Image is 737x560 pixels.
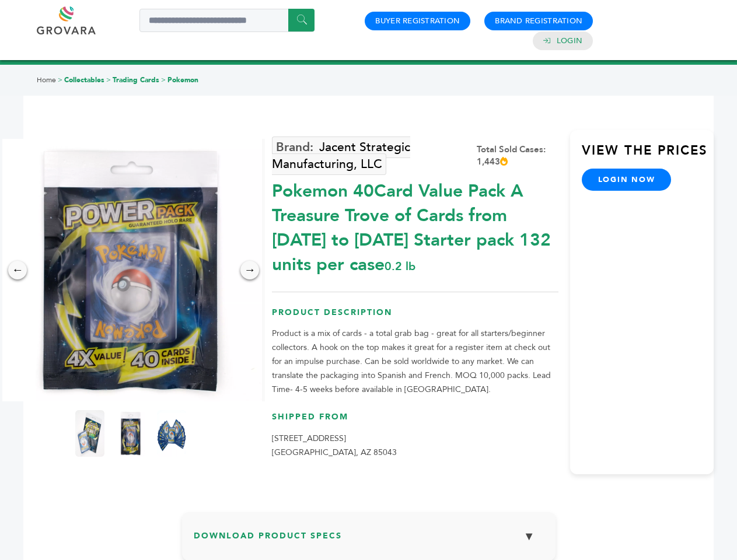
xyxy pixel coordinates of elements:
div: Pokemon 40Card Value Pack A Treasure Trove of Cards from [DATE] to [DATE] Starter pack 132 units ... [272,173,558,277]
a: Buyer Registration [375,16,460,26]
span: > [161,75,166,85]
a: Login [557,36,582,46]
a: Home [37,75,56,85]
a: Brand Registration [495,16,582,26]
a: login now [582,169,672,191]
img: Pokemon 40-Card Value Pack – A Treasure Trove of Cards from 1996 to 2024 - Starter pack! 132 unit... [116,410,145,457]
a: Trading Cards [113,75,159,85]
img: Pokemon 40-Card Value Pack – A Treasure Trove of Cards from 1996 to 2024 - Starter pack! 132 unit... [157,410,186,457]
span: > [106,75,111,85]
div: ← [8,261,27,279]
div: → [240,261,259,279]
h3: Shipped From [272,411,558,432]
a: Collectables [64,75,104,85]
div: Total Sold Cases: 1,443 [477,143,558,168]
span: 0.2 lb [385,258,415,274]
img: Pokemon 40-Card Value Pack – A Treasure Trove of Cards from 1996 to 2024 - Starter pack! 132 unit... [75,410,104,457]
a: Jacent Strategic Manufacturing, LLC [272,136,410,175]
h3: View the Prices [582,142,714,169]
h3: Download Product Specs [194,524,544,558]
button: ▼ [515,524,544,549]
p: Product is a mix of cards - a total grab bag - great for all starters/beginner collectors. A hook... [272,327,558,397]
h3: Product Description [272,307,558,327]
span: > [58,75,62,85]
p: [STREET_ADDRESS] [GEOGRAPHIC_DATA], AZ 85043 [272,432,558,460]
input: Search a product or brand... [139,9,315,32]
a: Pokemon [167,75,198,85]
